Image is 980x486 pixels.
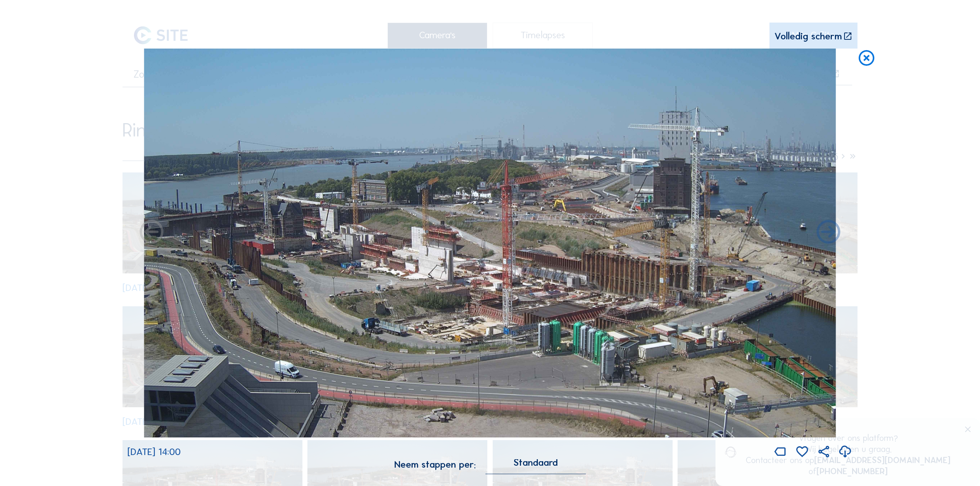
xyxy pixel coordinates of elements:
[814,219,843,247] i: Back
[127,446,181,458] span: [DATE] 14:00
[513,459,558,466] div: Standaard
[774,32,842,42] div: Volledig scherm
[137,219,166,247] i: Forward
[394,460,476,470] div: Neem stappen per:
[144,49,836,437] img: Image
[486,459,586,473] div: Standaard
